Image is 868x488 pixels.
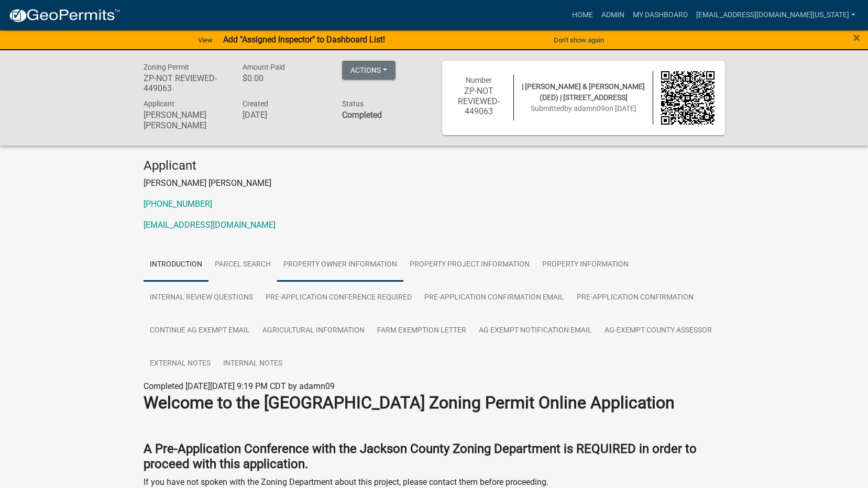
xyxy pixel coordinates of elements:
a: Agricultural Information [256,314,371,348]
span: Status [342,99,364,108]
a: [EMAIL_ADDRESS][DOMAIN_NAME] [144,220,276,230]
h6: [PERSON_NAME] [PERSON_NAME] [144,110,227,130]
a: My Dashboard [629,5,692,25]
a: Pre-Application Conference REQUIRED [259,281,418,315]
span: Zoning Permit [144,63,189,71]
a: Farm Exemption Letter [371,314,473,348]
img: QR code [661,71,715,125]
a: Home [568,5,597,25]
a: Ag Exempt Notification Email [473,314,598,348]
span: Completed [DATE][DATE] 9:19 PM CDT by adamn09 [144,381,335,391]
span: by adamn09 [564,104,605,113]
a: Internal Notes [217,347,289,381]
span: Submitted on [DATE] [531,104,636,113]
h6: $0.00 [243,73,326,83]
button: Don't show again [550,31,608,49]
a: Internal Review Questions [144,281,259,315]
strong: A Pre-Application Conference with the Jackson County Zoning Department is REQUIRED in order to pr... [144,441,697,471]
a: Property Information [536,248,635,282]
a: Introduction [144,248,208,282]
span: Amount Paid [243,63,285,71]
a: Parcel Search [208,248,277,282]
a: Admin [597,5,629,25]
a: Property Owner Information [277,248,403,282]
a: View [194,31,217,49]
h6: ZP-NOT REVIEWED-449063 [453,86,506,116]
strong: Completed [342,110,382,120]
h4: Applicant [144,158,725,173]
strong: Add "Assigned Inspector" to Dashboard List! [223,35,385,45]
h6: [DATE] [243,110,326,120]
span: × [853,30,860,45]
a: Pre-Application Confirmation Email [418,281,570,315]
span: Created [243,99,268,108]
a: Continue Ag Exempt Email [144,314,256,348]
p: [PERSON_NAME] [PERSON_NAME] [144,177,725,190]
a: [EMAIL_ADDRESS][DOMAIN_NAME][US_STATE] [692,5,860,25]
span: | [PERSON_NAME] & [PERSON_NAME] (DED) | [STREET_ADDRESS] [522,82,645,102]
a: Property Project Information [403,248,536,282]
strong: Welcome to the [GEOGRAPHIC_DATA] Zoning Permit Online Application [144,393,675,413]
span: Number [466,76,492,84]
h6: ZP-NOT REVIEWED-449063 [144,73,227,93]
button: Close [853,31,860,44]
a: External Notes [144,347,217,381]
a: [PHONE_NUMBER] [144,199,212,209]
a: Pre-Application Confirmation [570,281,700,315]
span: Applicant [144,99,174,108]
button: Actions [342,61,395,80]
a: Ag-Exempt County Assessor [598,314,718,348]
